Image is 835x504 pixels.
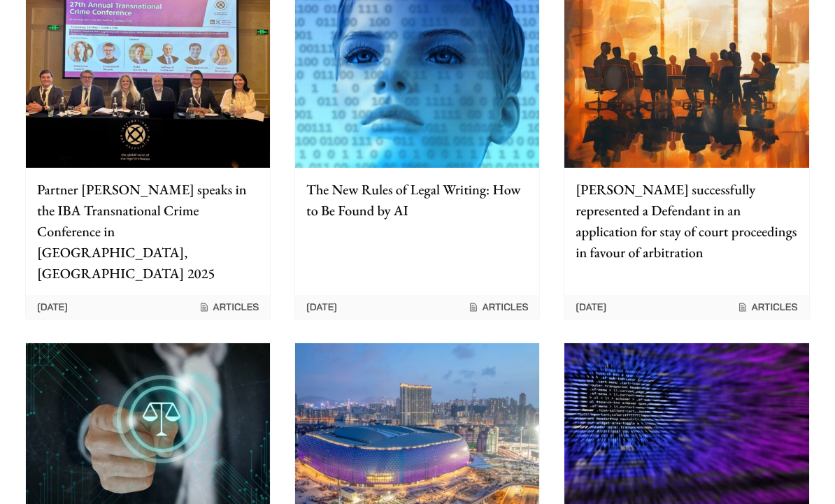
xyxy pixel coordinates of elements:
[468,301,528,313] span: Articles
[37,179,259,284] p: Partner [PERSON_NAME] speaks in the IBA Transnational Crime Conference in [GEOGRAPHIC_DATA], [GEO...
[37,301,68,313] time: [DATE]
[306,301,337,313] time: [DATE]
[576,301,606,313] time: [DATE]
[306,179,528,221] p: The New Rules of Legal Writing: How to Be Found by AI
[737,301,797,313] span: Articles
[199,301,259,313] span: Articles
[576,179,797,263] p: [PERSON_NAME] successfully represented a Defendant in an application for stay of court proceeding...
